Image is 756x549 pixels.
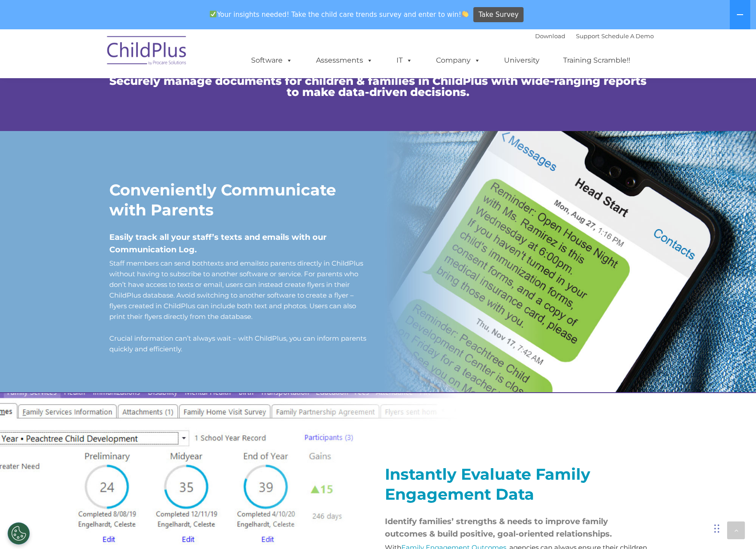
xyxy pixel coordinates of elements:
[307,52,382,69] a: Assessments
[535,32,565,40] a: Download
[479,7,519,23] span: Take Survey
[208,259,262,267] a: texts and emails
[109,74,647,99] span: Securely manage documents for children & families in ChildPlus with wide-ranging reports to make ...
[210,11,216,17] img: ✅
[462,11,468,17] img: 👏
[427,52,489,69] a: Company
[8,522,30,545] button: Cookies Settings
[601,32,654,40] a: Schedule A Demo
[206,6,472,23] span: Your insights needed! Take the child care trends survey and enter to win!
[554,52,639,69] a: Training Scramble!!
[535,32,654,40] font: |
[109,180,336,219] strong: Conveniently Communicate with Parents
[388,52,421,69] a: IT
[242,52,301,69] a: Software
[712,506,756,549] iframe: Chat Widget
[495,52,548,69] a: University
[473,7,524,23] a: Take Survey
[109,334,366,353] span: Crucial information can’t always wait – with ChildPlus, you can inform parents quickly and effici...
[385,465,590,504] strong: Instantly Evaluate Family Engagement Data
[103,30,192,74] img: ChildPlus by Procare Solutions
[576,32,600,40] a: Support
[109,259,363,321] span: Staff members can send both to parents directly in ChildPlus without having to subscribe to anoth...
[714,515,720,542] div: Drag
[385,517,612,539] span: Identify families’ strengths & needs to improve family outcomes & build positive, goal-oriented r...
[109,232,327,255] span: Easily track all your staff’s texts and emails with our Communication Log.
